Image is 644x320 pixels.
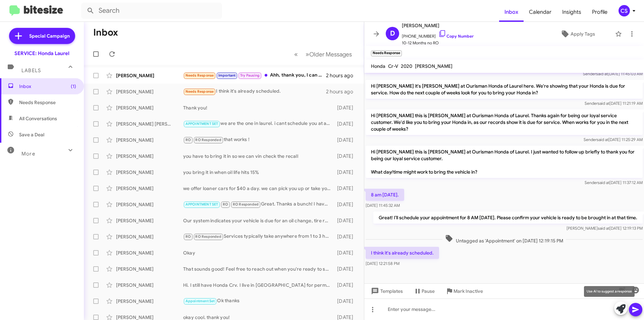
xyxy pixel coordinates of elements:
span: Templates [370,285,403,297]
div: that works ! [183,136,334,144]
div: you have to bring it in so we can vin check the recall [183,153,334,159]
span: Honda [371,63,385,69]
a: Calendar [524,2,557,22]
span: [DATE] 11:45:32 AM [366,203,400,208]
span: 2020 [401,63,412,69]
span: Important [218,73,236,78]
div: [PERSON_NAME] [PERSON_NAME] [116,121,183,127]
button: CS [613,5,637,16]
a: Inbox [499,2,524,22]
span: Labels [21,67,41,74]
span: Try Pausing [240,73,260,78]
span: Needs Response [185,89,214,94]
div: we offer loaner cars for $40 a day. we can pick you up or take you home if your vehicle is here a... [183,185,334,192]
span: RO Responded [195,234,221,239]
div: [DATE] [334,169,359,176]
span: More [21,151,35,157]
div: [PERSON_NAME] [116,201,183,208]
div: Okay [183,249,334,256]
span: Inbox [19,83,76,90]
span: RO Responded [195,138,221,142]
span: Pause [422,285,435,297]
span: APPOINTMENT SET [185,122,218,126]
div: [PERSON_NAME] [116,153,183,159]
div: you bring it in when oil life hits 15% [183,169,334,176]
span: Insights [557,2,587,22]
span: [PHONE_NUMBER] [402,30,474,40]
div: 2 hours ago [326,88,359,95]
span: RO [185,138,191,142]
span: APPOINTMENT SET [185,202,218,207]
button: Previous [290,47,302,61]
span: « [294,50,298,58]
span: said at [598,101,609,106]
div: CS [619,5,630,16]
span: Needs Response [185,73,214,78]
a: Profile [587,2,613,22]
small: Needs Response [371,50,402,56]
nav: Page navigation example [290,47,356,61]
div: [DATE] [334,153,359,159]
p: Great! I’ll schedule your appointment for 8 AM [DATE]. Please confirm your vehicle is ready to be... [373,212,643,224]
div: Ok thanks [183,297,334,305]
span: Sender [DATE] 11:37:12 AM [585,180,643,185]
div: [PERSON_NAME] [116,169,183,176]
div: [DATE] [334,121,359,127]
span: Apply Tags [571,28,595,40]
div: [PERSON_NAME] [116,266,183,272]
div: Our system indicates your vehicle is due for an oil change, tire rotation, brake inspection, and ... [183,217,334,224]
div: [DATE] [334,217,359,224]
div: [DATE] [334,233,359,240]
span: Cr-V [388,63,398,69]
span: » [306,50,309,58]
div: Thank you! [183,104,334,111]
h1: Inbox [93,27,118,38]
button: Mark Inactive [440,285,488,297]
div: Hi. I still have Honda Crv. I live in [GEOGRAPHIC_DATA] for permanent basis. I did bring my Honda... [183,282,334,288]
p: 8 am [DATE]. [366,189,404,201]
button: Next [302,47,356,61]
span: Appointment Set [185,299,215,303]
button: Apply Tags [543,28,612,40]
span: RO [185,234,191,239]
button: Templates [364,285,408,297]
div: 2 hours ago [326,72,359,79]
a: Special Campaign [9,28,75,44]
button: Pause [408,285,440,297]
span: said at [598,180,609,185]
span: Older Messages [309,51,352,58]
input: Search [81,3,222,19]
span: [PERSON_NAME] [415,63,452,69]
span: Untagged as 'Appointment' on [DATE] 12:19:15 PM [442,234,566,244]
span: said at [598,226,609,231]
span: All Conversations [19,115,57,122]
div: [DATE] [334,104,359,111]
span: said at [596,71,608,76]
div: [DATE] [334,266,359,272]
p: I think it's already scheduled. [366,247,439,259]
span: 10-12 Months no RO [402,40,474,46]
div: [DATE] [334,137,359,143]
div: [PERSON_NAME] [116,217,183,224]
div: Ahh, thank you, I can bring it in sometime in the next two weeks, depending on my wife's schedule... [183,72,326,79]
div: [PERSON_NAME] [116,88,183,95]
div: Services typically take anywhere from 1 to 3 hours, depending on the maintenance needed. Would yo... [183,233,334,240]
div: I think it's already scheduled. [183,88,326,95]
span: RO Responded [233,202,259,207]
span: D [390,28,395,39]
div: That sounds good! Feel free to reach out when you're ready to schedule. Have a great day! [183,266,334,272]
div: [PERSON_NAME] [116,137,183,143]
span: Needs Response [19,99,76,106]
span: Sender [DATE] 11:21:19 AM [585,101,643,106]
span: Mark Inactive [453,285,483,297]
span: [PERSON_NAME] [402,21,474,30]
span: (1) [71,83,76,90]
div: [PERSON_NAME] [116,104,183,111]
div: Use AI to suggest a response [584,286,635,297]
span: Special Campaign [29,33,70,39]
div: [DATE] [334,185,359,192]
a: Copy Number [438,34,474,39]
span: [DATE] 12:21:58 PM [366,261,399,266]
div: [PERSON_NAME] [116,72,183,79]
